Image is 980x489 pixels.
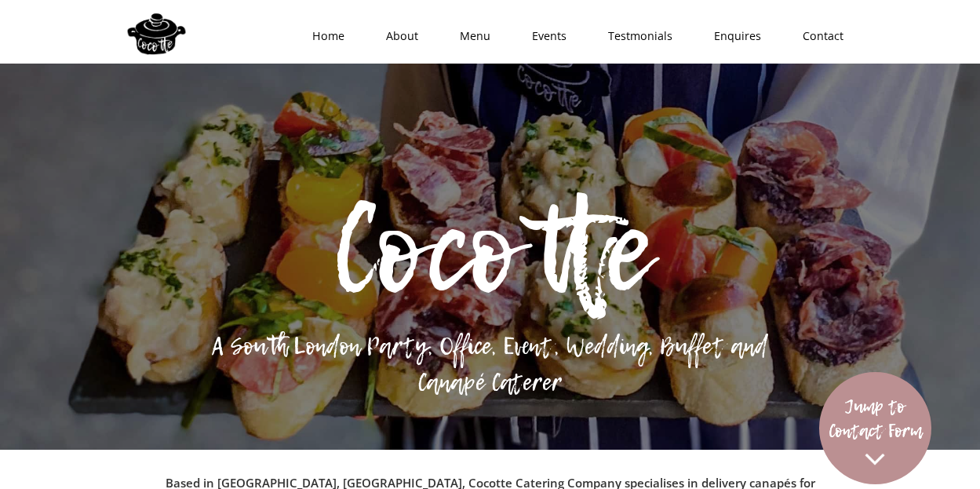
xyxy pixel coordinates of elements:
a: Testmonials [582,13,688,60]
a: Menu [434,13,506,60]
a: Contact [777,13,859,60]
a: Home [286,13,360,60]
a: About [360,13,434,60]
a: Events [506,13,582,60]
a: Enquires [688,13,777,60]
